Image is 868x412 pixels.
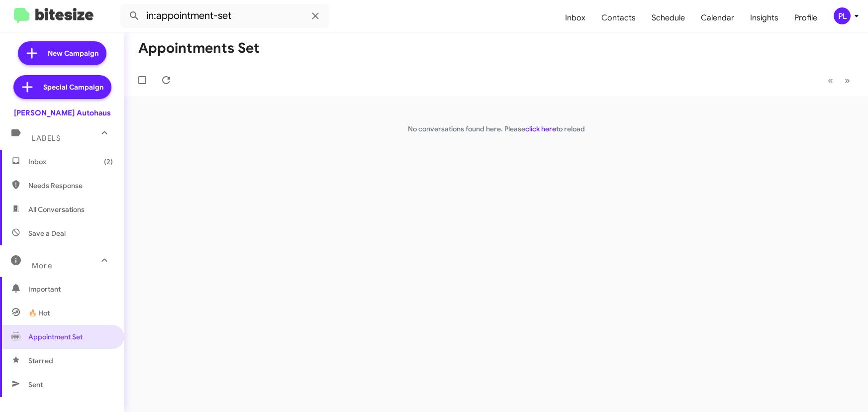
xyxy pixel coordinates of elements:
span: 🔥 Hot [28,308,50,318]
span: Inbox [28,157,113,167]
h1: Appointments Set [138,40,260,56]
a: Contacts [593,3,644,32]
span: Important [28,284,113,294]
button: Previous [822,70,839,91]
span: Save a Deal [28,228,66,238]
button: PL [825,7,857,24]
div: PL [834,7,851,24]
a: New Campaign [18,41,106,65]
a: Insights [742,3,786,32]
span: New Campaign [48,48,98,58]
nav: Page navigation example [822,70,856,91]
span: Appointment Set [28,332,83,342]
a: Schedule [644,3,693,32]
a: Inbox [557,3,593,32]
span: Starred [28,356,53,366]
span: Special Campaign [43,82,103,92]
span: Labels [32,134,61,143]
p: No conversations found here. Please to reload [124,124,868,134]
span: « [828,74,833,87]
a: click here [525,124,556,133]
a: Special Campaign [13,75,111,99]
span: » [845,74,850,87]
input: Search [120,4,329,28]
span: All Conversations [28,205,85,214]
button: Next [839,70,856,91]
a: Profile [786,3,825,32]
div: [PERSON_NAME] Autohaus [14,108,111,118]
span: (2) [104,157,113,167]
a: Calendar [693,3,742,32]
span: Needs Response [28,181,113,191]
span: More [32,261,52,270]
